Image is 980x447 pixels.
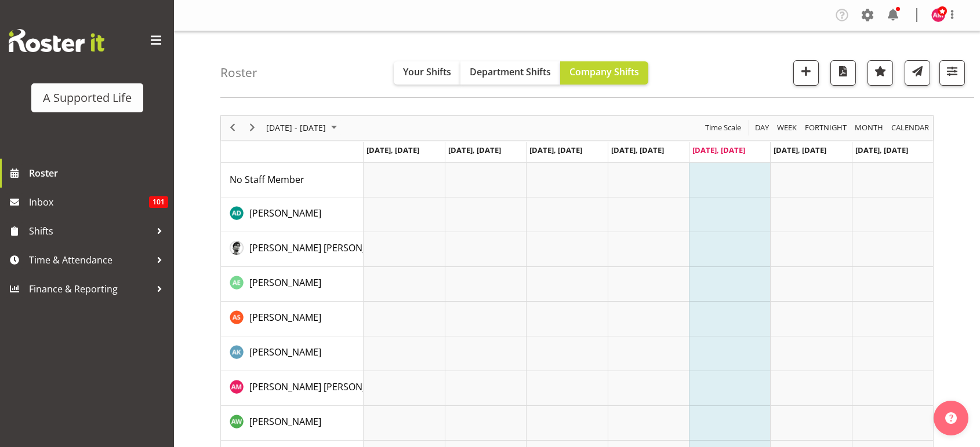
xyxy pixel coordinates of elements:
button: Add a new shift [793,60,819,86]
img: Rosterit website logo [9,29,104,52]
button: Download a PDF of the roster according to the set date range. [830,60,856,86]
button: Filter Shifts [939,60,965,86]
button: Highlight an important date within the roster. [868,60,893,86]
h4: Roster [220,66,257,79]
img: alicia-mark9463.jpg [931,8,945,22]
button: Company Shifts [560,61,648,85]
span: Time & Attendance [29,251,151,269]
span: Your Shifts [403,65,451,78]
button: Your Shifts [394,61,460,85]
button: Send a list of all shifts for the selected filtered period to all rostered employees. [905,60,930,86]
div: A Supported Life [43,89,132,107]
img: help-xxl-2.png [945,412,957,424]
span: Department Shifts [470,65,551,78]
button: Department Shifts [460,61,560,85]
span: Roster [29,164,168,182]
span: Shifts [29,222,151,240]
span: 101 [149,196,168,208]
span: Company Shifts [569,65,639,78]
span: Finance & Reporting [29,280,151,298]
span: Inbox [29,193,149,211]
